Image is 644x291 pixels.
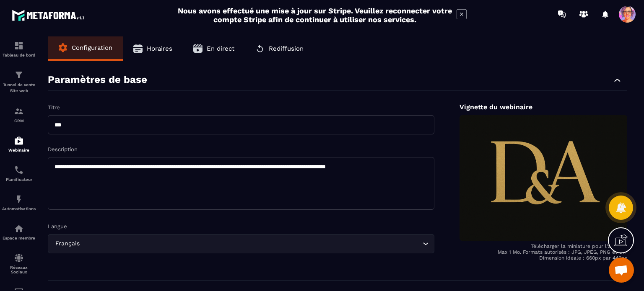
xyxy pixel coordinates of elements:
[2,34,36,64] a: formationformationTableau de bord
[48,36,123,59] button: Configuration
[2,188,36,217] a: automationsautomationsAutomatisations
[2,265,36,274] p: Réseaux Sociaux
[2,100,36,129] a: formationformationCRM
[72,44,112,52] span: Configuration
[48,234,434,253] div: Search for option
[14,165,24,175] img: scheduler
[269,45,304,52] span: Rediffusion
[2,217,36,247] a: automationsautomationsEspace membre
[460,249,627,255] p: Max 1 Mo. Formats autorisés : JPG, JPEG, PNG et GIF
[53,239,81,248] span: Français
[177,6,452,24] h2: Nous avons effectué une mise à jour sur Stripe. Veuillez reconnecter votre compte Stripe afin de ...
[14,70,24,80] img: formation
[460,103,627,111] p: Vignette du webinaire
[460,243,627,249] p: Télécharger la miniature pour l'afficher
[48,146,78,152] label: Description
[14,253,24,263] img: social-network
[2,64,36,100] a: formationformationTunnel de vente Site web
[2,236,36,240] p: Espace membre
[2,247,36,281] a: social-networksocial-networkRéseaux Sociaux
[48,74,147,86] p: Paramètres de base
[14,224,24,234] img: automations
[2,53,36,57] p: Tableau de bord
[81,239,421,248] input: Search for option
[207,45,234,52] span: En direct
[2,82,36,94] p: Tunnel de vente Site web
[14,194,24,204] img: automations
[2,148,36,152] p: Webinaire
[48,223,67,229] label: Langue
[12,8,87,23] img: logo
[609,258,634,283] div: Ouvrir le chat
[14,41,24,51] img: formation
[14,106,24,116] img: formation
[48,104,60,111] label: Titre
[2,159,36,188] a: schedulerschedulerPlanificateur
[14,136,24,146] img: automations
[2,118,36,123] p: CRM
[183,36,245,61] button: En direct
[460,255,627,261] p: Dimension idéale : 660px par 440px
[245,36,314,61] button: Rediffusion
[123,36,183,61] button: Horaires
[2,177,36,182] p: Planificateur
[2,129,36,159] a: automationsautomationsWebinaire
[147,45,172,52] span: Horaires
[2,206,36,211] p: Automatisations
